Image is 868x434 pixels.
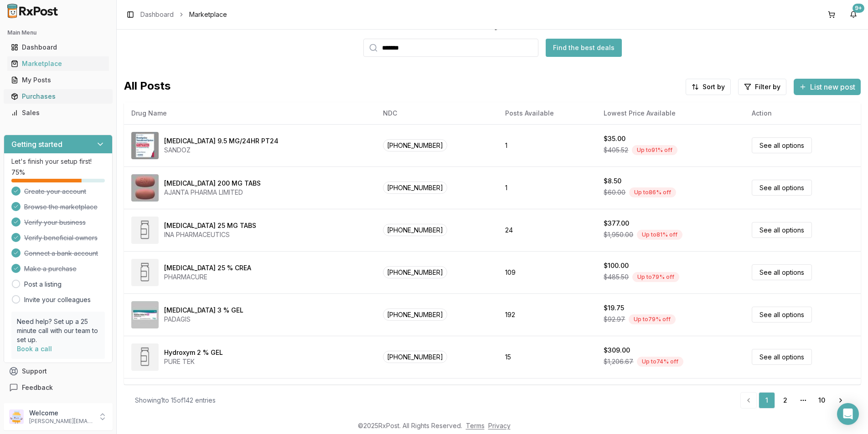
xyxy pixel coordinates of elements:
[164,263,251,273] div: [MEDICAL_DATA] 25 % CREA
[131,259,159,286] img: Methyl Salicylate 25 % CREA
[498,251,596,293] td: 109
[383,351,447,363] span: [PHONE_NUMBER]
[164,221,256,230] div: [MEDICAL_DATA] 25 MG TABS
[24,280,62,289] a: Post a listing
[4,40,113,55] button: Dashboard
[135,396,216,405] div: Showing 1 to 15 of 142 entries
[131,174,159,202] img: Entacapone 200 MG TABS
[11,168,25,177] span: 75 %
[604,134,625,143] div: $35.00
[703,82,725,91] span: Sort by
[604,273,629,282] span: $485.50
[29,418,93,425] p: [PERSON_NAME][EMAIL_ADDRESS][DOMAIN_NAME]
[604,230,633,239] span: $1,950.00
[11,43,105,52] div: Dashboard
[738,79,786,95] button: Filter by
[383,266,447,278] span: [PHONE_NUMBER]
[498,124,596,167] td: 1
[604,357,633,366] span: $1,206.67
[164,136,279,146] div: [MEDICAL_DATA] 9.5 MG/24HR PT24
[4,379,113,396] button: Feedback
[24,233,98,242] span: Verify beneficial owners
[24,202,98,212] span: Browse the marketplace
[164,357,223,366] div: PURE TEK
[24,264,77,273] span: Make a purchase
[604,188,625,197] span: $60.00
[637,230,682,240] div: Up to 81 % off
[604,146,628,155] span: $405.52
[498,167,596,209] td: 1
[11,139,62,150] h3: Getting started
[164,315,243,324] div: PADAGIS
[759,392,775,409] a: 1
[131,132,159,159] img: Rivastigmine 9.5 MG/24HR PT24
[383,308,447,321] span: [PHONE_NUMBER]
[22,383,53,392] span: Feedback
[846,7,861,22] button: 9+
[131,217,159,244] img: Diclofenac Potassium 25 MG TABS
[7,39,109,56] a: Dashboard
[596,102,744,124] th: Lowest Price Available
[11,157,105,166] p: Let's finish your setup first!
[752,349,812,365] a: See all options
[164,146,279,155] div: SANDOZ
[383,139,447,151] span: [PHONE_NUMBER]
[11,76,105,85] div: My Posts
[164,306,243,315] div: [MEDICAL_DATA] 3 % GEL
[629,314,676,324] div: Up to 79 % off
[7,105,109,121] a: Sales
[488,422,511,429] a: Privacy
[546,39,622,57] button: Find the best deals
[124,79,170,95] span: All Posts
[466,422,485,429] a: Terms
[17,317,99,344] p: Need help? Set up a 25 minute call with our team to set up.
[604,219,629,228] div: $377.00
[498,378,596,420] td: 100
[164,230,256,239] div: INA PHARMACEUTICS
[17,345,52,353] a: Book a call
[832,392,850,409] a: Go to next page
[498,336,596,378] td: 15
[4,89,113,104] button: Purchases
[140,10,174,19] a: Dashboard
[189,10,227,19] span: Marketplace
[4,73,113,87] button: My Posts
[740,392,850,409] nav: pagination
[131,343,159,371] img: Hydroxym 2 % GEL
[604,315,625,324] span: $92.97
[498,102,596,124] th: Posts Available
[11,108,105,117] div: Sales
[498,209,596,251] td: 24
[9,409,24,424] img: User avatar
[164,348,223,357] div: Hydroxym 2 % GEL
[131,301,159,328] img: Diclofenac Sodium 3 % GEL
[4,56,113,71] button: Marketplace
[632,145,677,155] div: Up to 91 % off
[4,106,113,120] button: Sales
[24,249,98,258] span: Connect a bank account
[632,272,679,282] div: Up to 79 % off
[498,293,596,336] td: 192
[852,4,864,13] div: 9+
[752,222,812,238] a: See all options
[837,403,859,425] div: Open Intercom Messenger
[752,264,812,280] a: See all options
[752,180,812,196] a: See all options
[604,346,630,355] div: $309.00
[604,303,624,313] div: $19.75
[604,177,621,186] div: $8.50
[752,307,812,323] a: See all options
[24,295,91,304] a: Invite your colleagues
[11,59,105,68] div: Marketplace
[752,137,812,153] a: See all options
[777,392,793,409] a: 2
[164,273,251,282] div: PHARMACURE
[140,10,227,19] nav: breadcrumb
[7,29,109,36] h2: Main Menu
[124,102,376,124] th: Drug Name
[629,187,676,197] div: Up to 86 % off
[383,182,447,194] span: [PHONE_NUMBER]
[7,88,109,105] a: Purchases
[24,187,86,196] span: Create your account
[164,188,261,197] div: AJANTA PHARMA LIMITED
